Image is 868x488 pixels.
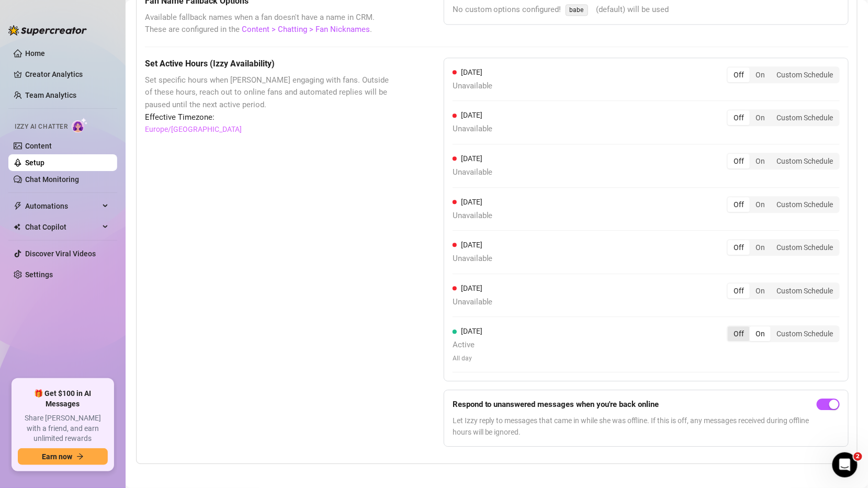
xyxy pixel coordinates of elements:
[453,123,493,135] span: Unavailable
[25,91,76,99] a: Team Analytics
[771,240,839,255] div: Custom Schedule
[461,68,482,76] span: [DATE]
[453,253,493,265] span: Unavailable
[25,270,53,279] a: Settings
[18,448,108,465] button: Earn nowarrow-right
[728,326,750,341] div: Off
[461,198,482,206] span: [DATE]
[750,110,771,125] div: On
[750,154,771,168] div: On
[771,154,839,168] div: Custom Schedule
[453,415,813,438] span: Let Izzy reply to messages that came in while she was offline. If this is off, any messages recei...
[750,326,771,341] div: On
[728,240,750,255] div: Off
[453,80,493,93] span: Unavailable
[461,111,482,119] span: [DATE]
[25,142,52,150] a: Content
[750,67,771,82] div: On
[727,239,840,256] div: segmented control
[145,58,391,70] h5: Set Active Hours (Izzy Availability)
[771,197,839,212] div: Custom Schedule
[728,283,750,298] div: Off
[453,210,493,222] span: Unavailable
[728,67,750,82] div: Off
[727,196,840,213] div: segmented control
[750,283,771,298] div: On
[461,154,482,163] span: [DATE]
[145,123,242,135] a: Europe/[GEOGRAPHIC_DATA]
[832,452,858,478] iframe: Intercom live chat
[76,453,84,460] span: arrow-right
[771,110,839,125] div: Custom Schedule
[242,25,370,34] a: Content > Chatting > Fan Nicknames
[727,153,840,169] div: segmented control
[771,67,839,82] div: Custom Schedule
[145,111,391,124] span: Effective Timezone:
[72,118,88,133] img: AI Chatter
[8,25,87,36] img: logo-BBDzfeDw.svg
[728,154,750,168] div: Off
[25,175,79,184] a: Chat Monitoring
[453,400,659,409] strong: Respond to unanswered messages when you're back online
[42,452,72,461] span: Earn now
[771,326,839,341] div: Custom Schedule
[25,198,99,214] span: Automations
[18,413,108,444] span: Share [PERSON_NAME] with a friend, and earn unlimited rewards
[25,49,45,58] a: Home
[453,296,493,309] span: Unavailable
[854,452,862,461] span: 2
[25,66,109,83] a: Creator Analytics
[25,158,44,167] a: Setup
[25,249,96,258] a: Discover Viral Videos
[14,223,20,231] img: Chat Copilot
[453,4,561,16] span: No custom options configured!
[596,4,669,16] span: (default) will be used
[453,166,493,179] span: Unavailable
[727,66,840,83] div: segmented control
[461,241,482,249] span: [DATE]
[18,389,108,409] span: 🎁 Get $100 in AI Messages
[145,74,391,111] span: Set specific hours when [PERSON_NAME] engaging with fans. Outside of these hours, reach out to on...
[461,284,482,292] span: [DATE]
[461,327,482,335] span: [DATE]
[727,282,840,299] div: segmented control
[728,197,750,212] div: Off
[566,4,588,16] span: babe
[727,325,840,342] div: segmented control
[15,122,67,132] span: Izzy AI Chatter
[727,109,840,126] div: segmented control
[750,197,771,212] div: On
[750,240,771,255] div: On
[145,12,391,36] span: Available fallback names when a fan doesn't have a name in CRM. These are configured in the .
[453,354,482,364] span: All day
[728,110,750,125] div: Off
[14,202,22,210] span: thunderbolt
[771,283,839,298] div: Custom Schedule
[25,219,99,235] span: Chat Copilot
[453,339,482,351] span: Active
